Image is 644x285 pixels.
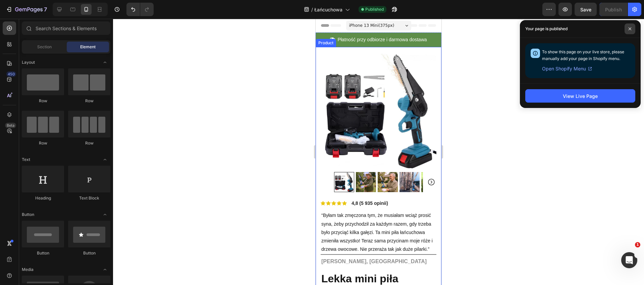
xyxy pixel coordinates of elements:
[365,6,384,12] span: Published
[22,250,64,256] div: Button
[314,6,342,13] span: Łańcuchowa
[22,157,30,163] span: Text
[22,59,35,65] span: Layout
[100,57,110,68] span: Toggle open
[100,264,110,275] span: Toggle open
[126,3,154,16] div: Undo/Redo
[542,49,624,61] span: To show this page on your live store, please manually add your page in Shopify menu.
[100,154,110,165] span: Toggle open
[316,19,441,285] iframe: Design area
[22,140,64,146] div: Row
[599,3,628,16] button: Publish
[5,123,16,128] div: Beta
[68,140,110,146] div: Row
[635,242,640,247] span: 1
[22,212,34,218] span: Button
[100,209,110,220] span: Toggle open
[525,89,635,103] button: View Live Page
[22,267,34,273] span: Media
[44,5,47,13] p: 7
[80,44,96,50] span: Element
[605,6,622,13] div: Publish
[37,44,52,50] span: Section
[621,252,637,268] iframe: Intercom live chat
[68,98,110,104] div: Row
[68,250,110,256] div: Button
[68,195,110,201] div: Text Block
[22,195,64,201] div: Heading
[6,71,16,77] div: 450
[575,3,597,16] button: Save
[3,3,50,16] button: 7
[542,65,586,73] span: Open Shopify Menu
[563,93,598,100] div: View Live Page
[311,6,313,13] span: /
[580,7,591,12] span: Save
[22,98,64,104] div: Row
[22,21,110,35] input: Search Sections & Elements
[525,25,568,32] p: Your page is published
